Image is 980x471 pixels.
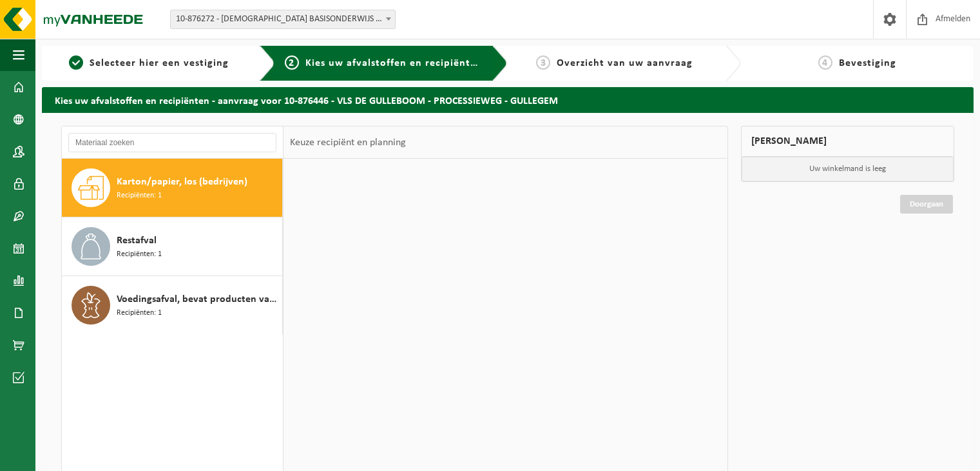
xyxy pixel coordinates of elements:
span: Recipiënten: 1 [117,248,162,261]
span: 3 [536,55,550,70]
span: 4 [818,55,832,70]
span: 1 [69,55,83,70]
h2: Kies uw afvalstoffen en recipiënten - aanvraag voor 10-876446 - VLS DE GULLEBOOM - PROCESSIEWEG -... [42,87,974,112]
a: 1Selecteer hier een vestiging [48,55,249,71]
span: Bevestiging [839,58,896,68]
span: 10-876272 - KATHOLIEK BASISONDERWIJS GULDENBERG VZW - WEVELGEM [170,10,396,29]
a: Doorgaan [900,195,953,214]
span: Overzicht van uw aanvraag [557,58,693,68]
span: 2 [285,55,299,70]
input: Materiaal zoeken [68,133,276,152]
span: Recipiënten: 1 [117,190,162,202]
button: Karton/papier, los (bedrijven) Recipiënten: 1 [62,159,283,217]
span: Recipiënten: 1 [117,307,162,319]
p: Uw winkelmand is leeg [742,157,954,181]
span: Voedingsafval, bevat producten van dierlijke oorsprong, onverpakt, categorie 3 [117,292,279,307]
span: Karton/papier, los (bedrijven) [117,174,247,190]
button: Restafval Recipiënten: 1 [62,217,283,276]
span: 10-876272 - KATHOLIEK BASISONDERWIJS GULDENBERG VZW - WEVELGEM [171,10,395,28]
div: [PERSON_NAME] [741,126,955,157]
span: Selecteer hier een vestiging [90,58,229,68]
span: Kies uw afvalstoffen en recipiënten [305,58,483,68]
span: Restafval [117,233,157,248]
button: Voedingsafval, bevat producten van dierlijke oorsprong, onverpakt, categorie 3 Recipiënten: 1 [62,276,283,334]
div: Keuze recipiënt en planning [283,126,412,159]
